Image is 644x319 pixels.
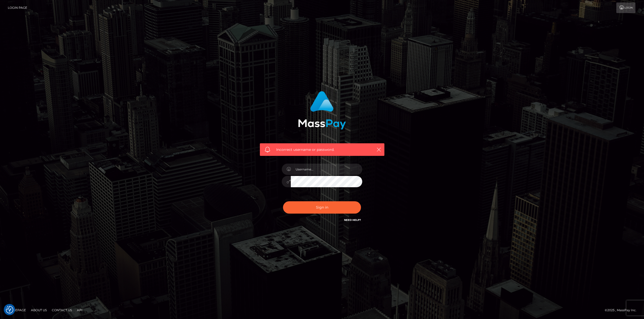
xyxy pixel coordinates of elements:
[283,201,361,214] button: Sign in
[75,306,85,314] a: API
[6,306,13,313] img: Revisit consent button
[6,306,28,314] a: Homepage
[8,3,27,13] a: Login Page
[276,147,368,152] span: Incorrect username or password.
[291,164,362,175] input: Username...
[298,91,346,130] img: MassPay Login
[50,306,74,314] a: Contact Us
[344,218,361,222] a: Need Help?
[605,307,640,313] div: © 2025 , MassPay Inc.
[6,306,13,313] button: Consent Preferences
[29,306,49,314] a: About Us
